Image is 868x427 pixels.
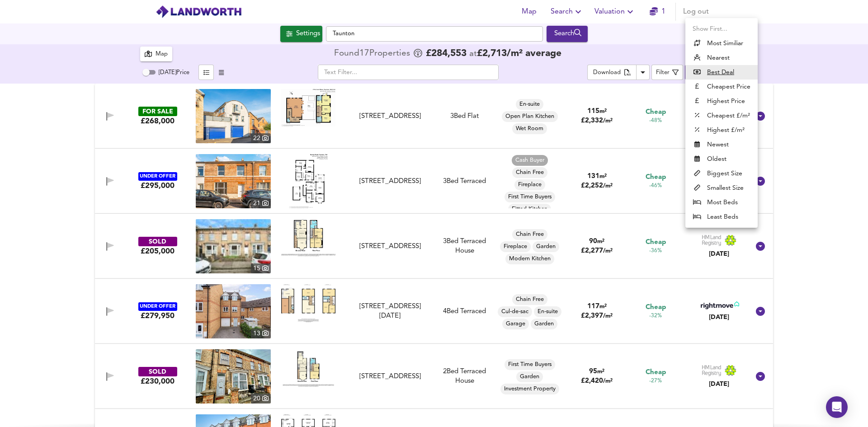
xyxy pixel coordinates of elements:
[685,152,758,166] li: Oldest
[685,36,758,51] li: Most Similiar
[685,80,758,94] li: Cheapest Price
[685,108,758,123] li: Cheapest £/m²
[826,396,848,418] div: Open Intercom Messenger
[707,68,734,77] u: Best Deal
[685,137,758,152] li: Newest
[685,210,758,224] li: Least Beds
[685,166,758,181] li: Biggest Size
[685,195,758,210] li: Most Beds
[685,94,758,108] li: Highest Price
[685,123,758,137] li: Highest £/m²
[685,51,758,65] li: Nearest
[685,181,758,195] li: Smallest Size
